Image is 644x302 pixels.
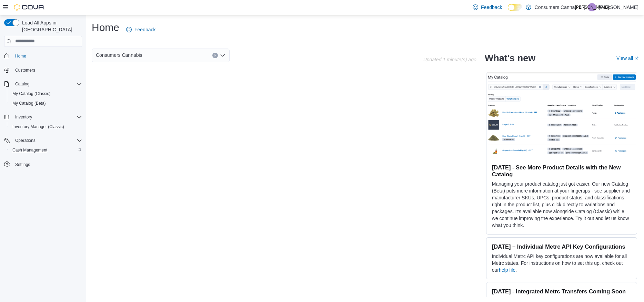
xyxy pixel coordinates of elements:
p: Consumers Cannabis [535,3,581,11]
span: Customers [15,67,35,73]
span: Catalog [12,80,82,88]
p: Managing your product catalog just got easier. Our new Catalog (Beta) puts more information at yo... [492,180,631,229]
button: Settings [1,159,85,169]
span: [PERSON_NAME] [575,3,609,11]
span: Home [12,52,82,60]
span: Customers [12,66,82,74]
button: Operations [12,136,38,145]
a: Customers [12,66,38,74]
a: help file [499,267,515,273]
span: Inventory [15,114,32,120]
span: Inventory Manager (Classic) [10,123,82,131]
span: Catalog [15,81,29,87]
p: Individual Metrc API key configurations are now available for all Metrc states. For instructions ... [492,253,631,273]
span: Inventory Manager (Classic) [12,124,64,129]
p: Updated 1 minute(s) ago [423,57,476,62]
h3: [DATE] - See More Product Details with the New Catalog [492,164,631,178]
h3: [DATE] – Individual Metrc API Key Configurations [492,243,631,250]
a: Inventory Manager (Classic) [10,123,67,131]
a: Home [12,52,29,60]
a: Cash Management [10,146,50,154]
span: Load All Apps in [GEOGRAPHIC_DATA] [19,19,82,33]
span: Inventory [12,113,82,121]
img: Cova [14,4,45,11]
a: My Catalog (Classic) [10,90,53,98]
div: Julian Altomare-Leandro [588,3,596,11]
span: My Catalog (Beta) [10,99,82,107]
a: My Catalog (Beta) [10,99,49,107]
input: Dark Mode [508,4,522,11]
span: Cash Management [12,147,47,153]
span: My Catalog (Beta) [12,101,46,106]
span: Operations [12,136,82,145]
h2: What's new [485,53,535,64]
a: Settings [12,160,33,169]
button: My Catalog (Beta) [7,98,85,108]
button: Home [1,51,85,61]
h3: [DATE] - Integrated Metrc Transfers Coming Soon [492,288,631,295]
span: Feedback [134,26,155,33]
span: Feedback [481,4,502,11]
span: Cash Management [10,146,82,154]
button: Inventory Manager (Classic) [7,122,85,132]
button: Operations [1,136,85,145]
span: Operations [15,138,36,143]
p: [PERSON_NAME] [599,3,638,11]
button: Inventory [1,112,85,122]
button: Catalog [12,80,32,88]
svg: External link [634,56,638,61]
nav: Complex example [4,48,82,187]
button: Customers [1,65,85,75]
button: Catalog [1,79,85,89]
span: Home [15,53,26,59]
a: View allExternal link [616,55,638,61]
a: Feedback [123,23,158,37]
span: Settings [15,162,30,167]
button: Cash Management [7,145,85,155]
button: My Catalog (Classic) [7,89,85,98]
button: Inventory [12,113,35,121]
span: My Catalog (Classic) [12,91,51,96]
span: Consumers Cannabis [96,51,142,59]
button: Open list of options [220,53,225,58]
span: Settings [12,160,82,168]
h1: Home [92,21,119,34]
span: My Catalog (Classic) [10,90,82,98]
a: Feedback [470,0,505,14]
button: Clear input [212,53,218,58]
